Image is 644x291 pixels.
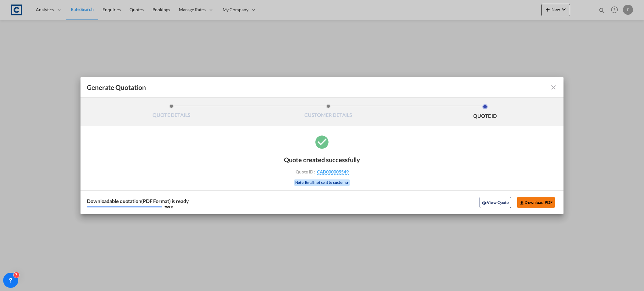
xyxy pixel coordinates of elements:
[517,197,555,208] button: Download PDF
[87,199,189,204] div: Downloadable quotation(PDF Format) is ready
[80,77,563,214] md-dialog: Generate QuotationQUOTE ...
[519,200,525,206] md-icon: icon-download
[314,134,330,150] md-icon: icon-checkbox-marked-circle
[284,156,360,163] div: Quote created successfully
[87,83,146,91] span: Generate Quotation
[250,104,407,121] li: CUSTOMER DETAILS
[164,205,173,209] div: 100 %
[294,179,350,186] div: Note: Email not sent to customer
[317,169,349,175] span: CAD000009549
[407,104,563,121] li: QUOTE ID
[482,200,487,206] md-icon: icon-eye
[286,169,358,175] div: Quote ID :
[93,104,250,121] li: QUOTE DETAILS
[550,84,557,91] md-icon: icon-close fg-AAA8AD cursor m-0
[480,197,511,208] button: icon-eyeView Quote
